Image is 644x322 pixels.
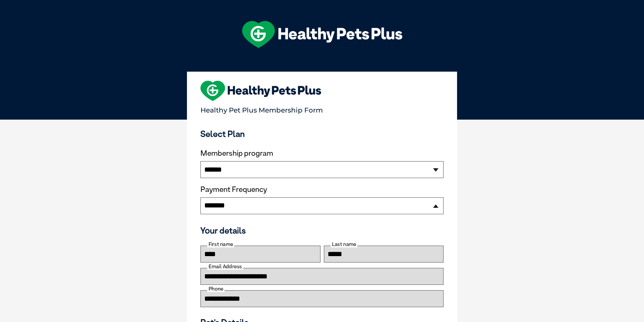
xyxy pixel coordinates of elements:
h3: Select Plan [200,129,444,139]
label: Email Address [207,264,243,270]
label: First name [207,241,234,247]
label: Phone [207,286,224,292]
label: Last name [331,241,357,247]
img: hpp-logo-landscape-green-white.png [242,21,402,48]
p: Healthy Pet Plus Membership Form [200,103,444,114]
label: Payment Frequency [200,185,267,194]
img: heart-shape-hpp-logo-large.png [200,81,321,101]
label: Membership program [200,149,444,158]
h3: Your details [200,225,444,236]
